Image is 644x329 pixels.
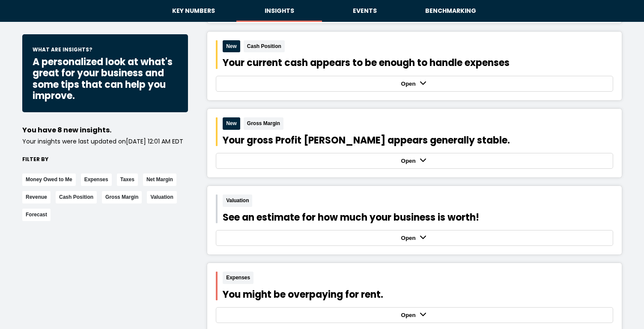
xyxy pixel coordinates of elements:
span: Gross Margin [244,117,283,130]
button: Gross Margin [102,191,142,203]
strong: Open [401,81,418,87]
p: Your insights were last updated on [DATE] 12:01 AM EDT [22,138,188,146]
div: Your current cash appears to be enough to handle expenses [223,57,613,69]
button: NewGross MarginYour gross Profit [PERSON_NAME] appears generally stable.Open [207,109,622,177]
button: Expenses [81,173,112,186]
button: ValuationSee an estimate for how much your business is worth!Open [207,186,622,254]
button: Revenue [22,191,51,203]
span: What are insights? [33,46,92,57]
button: Valuation [147,191,176,203]
button: Net Margin [143,173,176,186]
button: NewCash PositionYour current cash appears to be enough to handle expensesOpen [207,32,622,100]
span: Valuation [223,194,252,207]
strong: Open [401,312,418,318]
span: New [223,117,240,130]
div: Filter by [22,156,188,163]
div: You might be overpaying for rent. [223,289,613,300]
div: See an estimate for how much your business is worth! [223,212,613,223]
div: Your gross Profit [PERSON_NAME] appears generally stable. [223,135,613,146]
div: A personalized look at what's great for your business and some tips that can help you improve. [33,57,178,102]
span: You have 8 new insights. [22,125,111,135]
strong: Open [401,158,418,164]
span: Expenses [223,272,253,284]
span: Cash Position [244,40,285,53]
button: Money Owed to Me [22,173,76,186]
button: Taxes [117,173,138,186]
button: Forecast [22,209,51,221]
strong: Open [401,235,418,241]
button: Cash Position [56,191,97,203]
span: New [223,40,240,53]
